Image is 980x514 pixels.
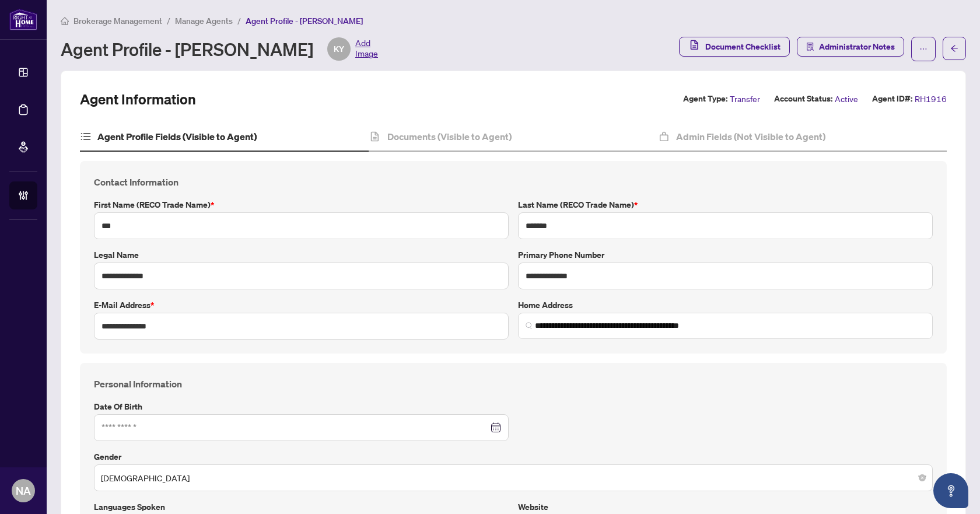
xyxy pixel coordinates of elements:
[237,14,241,27] li: /
[933,473,968,508] button: Open asap
[94,249,509,261] label: Legal Name
[835,92,858,106] span: Active
[518,198,933,211] label: Last Name (RECO Trade Name)
[94,501,509,513] label: Languages spoken
[334,43,344,55] span: KY
[705,37,780,56] span: Document Checklist
[819,37,895,56] span: Administrator Notes
[518,501,933,513] label: Website
[246,16,363,26] span: Agent Profile - [PERSON_NAME]
[94,400,509,413] label: Date of Birth
[167,14,170,27] li: /
[80,90,196,109] h2: Agent Information
[387,130,512,144] h4: Documents (Visible to Agent)
[518,299,933,312] label: Home Address
[175,16,233,26] span: Manage Agents
[797,37,904,57] button: Administrator Notes
[73,16,162,26] span: Brokerage Management
[16,482,31,499] span: NA
[94,377,933,391] h4: Personal Information
[774,92,832,106] label: Account Status:
[97,130,257,144] h4: Agent Profile Fields (Visible to Agent)
[676,130,825,144] h4: Admin Fields (Not Visible to Agent)
[919,474,926,481] span: close-circle
[950,44,958,53] span: arrow-left
[806,43,814,51] span: solution
[683,92,727,106] label: Agent Type:
[94,175,933,189] h4: Contact Information
[61,37,378,61] div: Agent Profile - [PERSON_NAME]
[355,37,378,61] span: Add Image
[919,45,928,53] span: ellipsis
[94,198,509,211] label: First Name (RECO Trade Name)
[730,92,760,106] span: Transfer
[94,299,509,312] label: E-mail Address
[61,17,69,25] span: home
[9,9,37,30] img: logo
[679,37,790,57] button: Document Checklist
[872,92,912,106] label: Agent ID#:
[518,249,933,261] label: Primary Phone Number
[526,322,533,329] img: search_icon
[101,467,926,489] span: Male
[94,450,933,463] label: Gender
[915,92,947,106] span: RH1916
